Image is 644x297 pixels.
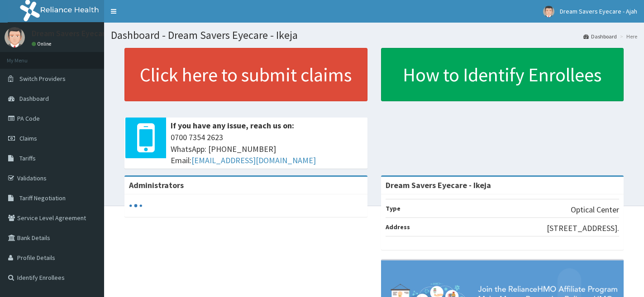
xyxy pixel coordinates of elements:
span: Claims [19,134,37,142]
b: If you have any issue, reach us on: [171,120,294,131]
b: Administrators [129,180,184,190]
a: [EMAIL_ADDRESS][DOMAIN_NAME] [191,155,316,165]
span: Tariff Negotiation [19,194,66,202]
a: How to Identify Enrollees [381,48,624,101]
p: Dream Savers Eyecare - Ajah [32,29,131,38]
h1: Dashboard - Dream Savers Eyecare - Ikeja [111,29,637,41]
svg: audio-loading [129,199,143,212]
span: 0700 7354 2623 WhatsApp: [PHONE_NUMBER] Email: [171,132,363,166]
span: Switch Providers [19,75,66,83]
span: Dashboard [19,94,49,103]
a: Dashboard [583,33,617,40]
p: Optical Center [571,204,619,216]
b: Address [386,223,410,231]
a: Online [32,41,53,47]
b: Type [386,204,401,212]
p: [STREET_ADDRESS]. [547,222,619,234]
span: Tariffs [19,154,36,162]
span: Dream Savers Eyecare - Ajah [560,7,637,15]
li: Here [618,33,637,40]
img: User Image [5,27,25,47]
img: User Image [543,6,554,17]
a: Click here to submit claims [124,48,367,101]
strong: Dream Savers Eyecare - Ikeja [386,180,491,190]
